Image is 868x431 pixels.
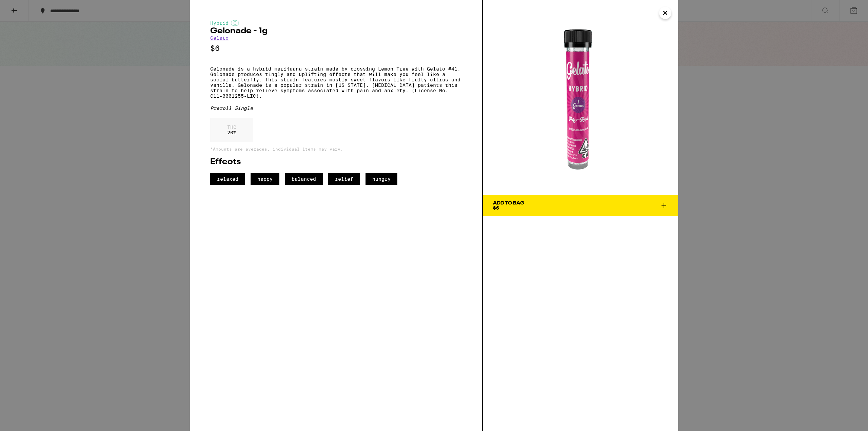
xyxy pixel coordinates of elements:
[659,7,671,19] button: Close
[231,20,239,26] img: hybridColor.svg
[366,173,397,185] span: hungry
[210,35,229,41] a: Gelato
[210,44,462,53] p: $6
[493,201,524,205] div: Add To Bag
[4,5,49,10] span: Hi. Need any help?
[285,173,323,185] span: balanced
[227,124,236,130] p: THC
[210,20,462,26] div: Hybrid
[210,66,462,99] p: Gelonade is a hybrid marijuana strain made by crossing Lemon Tree with Gelato #41. Gelonade produ...
[210,118,253,142] div: 20 %
[210,147,462,151] p: *Amounts are averages, individual items may vary.
[251,173,279,185] span: happy
[210,105,462,111] div: Preroll Single
[328,173,360,185] span: relief
[210,158,462,166] h2: Effects
[483,195,678,216] button: Add To Bag$6
[210,173,245,185] span: relaxed
[210,27,462,35] h2: Gelonade - 1g
[493,205,499,211] span: $6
